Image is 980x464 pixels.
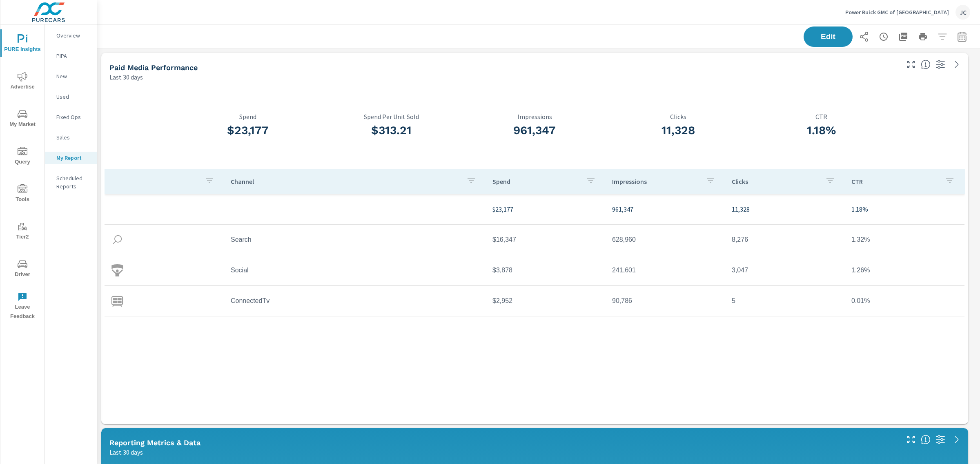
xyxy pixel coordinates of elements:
[231,177,460,186] p: Channel
[45,91,97,103] div: Used
[109,63,198,72] h5: Paid Media Performance
[3,109,42,129] span: My Market
[109,72,143,82] p: Last 30 days
[845,291,964,311] td: 0.01%
[45,152,97,164] div: My Report
[45,172,97,192] div: Scheduled Reports
[921,435,931,444] span: Understand Search data over time and see how metrics compare to each other.
[486,260,606,281] td: $3,878
[3,147,42,167] span: Query
[111,234,123,246] img: icon-search.svg
[492,177,579,186] p: Spend
[109,438,200,447] h5: Reporting Metrics & Data
[56,154,90,162] p: My Report
[45,111,97,123] div: Fixed Ops
[856,29,872,45] button: Share Report
[851,204,958,214] p: 1.18%
[750,113,893,120] p: CTR
[895,29,911,45] button: "Export Report to PDF"
[955,5,970,20] div: JC
[3,72,42,92] span: Advertise
[845,260,964,281] td: 1.26%
[176,113,320,120] p: Spend
[950,58,963,71] a: See more details in report
[612,204,719,214] p: 961,347
[486,230,606,250] td: $16,347
[845,230,964,250] td: 1.32%
[45,50,97,62] div: PIPA
[725,260,845,281] td: 3,047
[3,34,42,54] span: PURE Insights
[109,447,143,457] p: Last 30 days
[606,260,725,281] td: 241,601
[3,292,42,321] span: Leave Feedback
[606,291,725,311] td: 90,786
[224,260,486,281] td: Social
[45,131,97,144] div: Sales
[111,295,123,307] img: icon-connectedtv.svg
[320,124,463,137] h3: $313.21
[176,124,320,137] h3: $23,177
[606,113,750,120] p: Clicks
[950,433,963,446] a: See more details in report
[492,204,599,214] p: $23,177
[904,58,918,71] button: Make Fullscreen
[851,177,938,186] p: CTR
[0,24,45,325] div: nav menu
[56,72,90,80] p: New
[486,291,606,311] td: $2,952
[3,222,42,242] span: Tier2
[732,177,819,186] p: Clicks
[56,174,90,190] p: Scheduled Reports
[45,29,97,42] div: Overview
[56,113,90,121] p: Fixed Ops
[845,9,949,16] p: Power Buick GMC of [GEOGRAPHIC_DATA]
[606,124,750,137] h3: 11,328
[224,291,486,311] td: ConnectedTv
[463,113,606,120] p: Impressions
[750,124,893,137] h3: 1.18%
[224,230,486,250] td: Search
[56,93,90,101] p: Used
[56,31,90,40] p: Overview
[732,204,838,214] p: 11,328
[904,433,918,446] button: Make Fullscreen
[606,230,725,250] td: 628,960
[463,124,606,137] h3: 961,347
[915,29,931,45] button: Print Report
[921,60,931,69] span: Understand performance metrics over the selected time range.
[725,291,845,311] td: 5
[45,70,97,82] div: New
[804,27,853,47] button: Edit
[3,184,42,204] span: Tools
[812,33,844,40] span: Edit
[612,177,699,186] p: Impressions
[56,133,90,141] p: Sales
[56,52,90,60] p: PIPA
[320,113,463,120] p: Spend Per Unit Sold
[111,264,123,276] img: icon-social.svg
[725,230,845,250] td: 8,276
[3,259,42,279] span: Driver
